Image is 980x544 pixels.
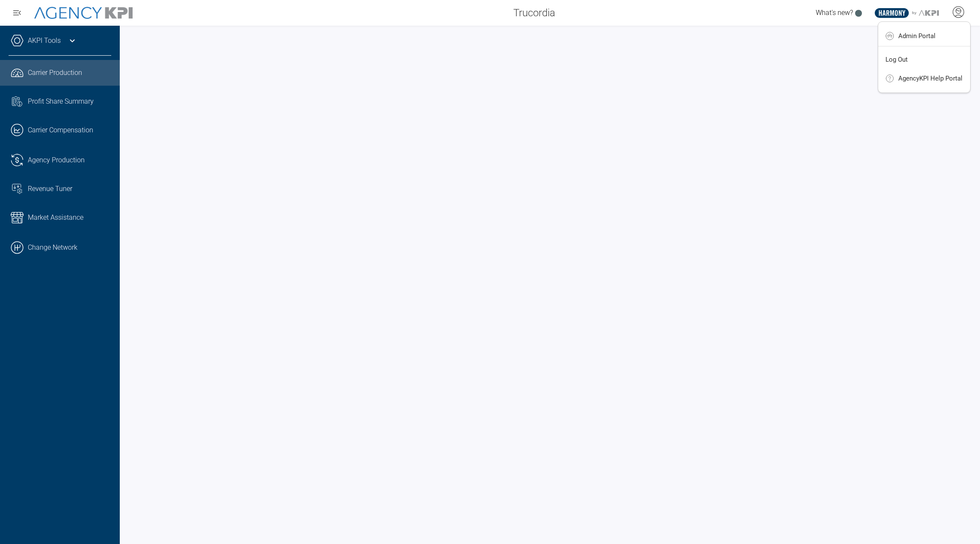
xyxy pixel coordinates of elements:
span: Admin Portal [898,33,936,39]
span: AgencyKPI Help Portal [898,75,962,82]
span: Trucordia [513,5,555,21]
span: Profit Share Summary [28,96,94,107]
span: Revenue Tuner [28,184,72,194]
span: What's new? [816,9,853,17]
span: Log Out [885,56,908,63]
span: Agency Production [28,155,85,165]
span: Carrier Production [28,68,82,78]
img: AgencyKPI [34,7,133,19]
span: Market Assistance [28,212,83,223]
a: AKPI Tools [28,36,61,46]
span: Carrier Compensation [28,125,93,135]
